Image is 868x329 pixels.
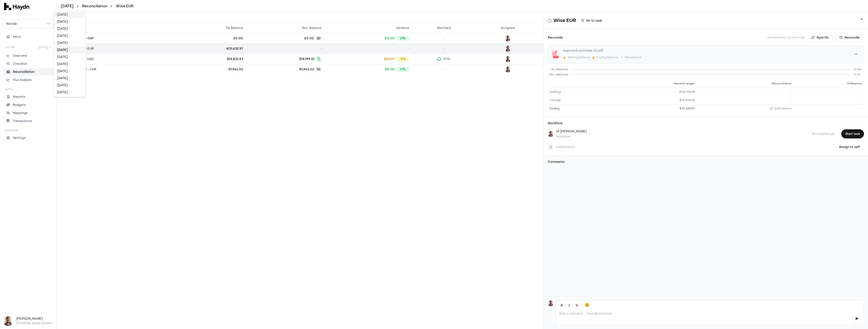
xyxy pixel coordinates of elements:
div: [DATE] [55,82,85,89]
div: [DATE] [55,39,85,46]
div: [DATE] [55,25,85,32]
div: [DATE] [55,18,85,25]
div: [DATE] [55,75,85,82]
div: [DATE] [55,89,85,96]
div: [DATE] [55,32,85,39]
div: [DATE] [55,46,85,53]
div: [DATE] [55,61,85,68]
div: [DATE] [55,68,85,75]
div: [DATE] [55,11,85,18]
div: [DATE] [55,53,85,61]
